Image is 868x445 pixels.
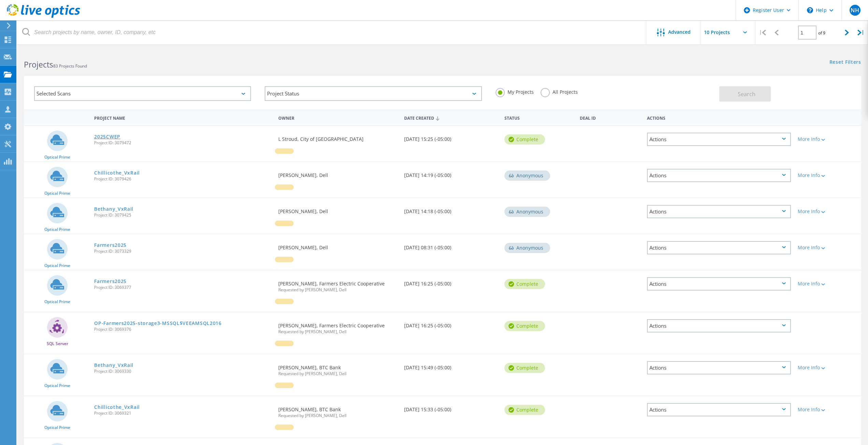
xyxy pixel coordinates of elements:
[275,312,400,341] div: [PERSON_NAME], Farmers Electric Cooperative
[401,270,501,293] div: [DATE] 16:25 (-05:00)
[278,372,397,376] span: Requested by [PERSON_NAME], Dell
[275,396,400,425] div: [PERSON_NAME], BTC Bank
[401,198,501,221] div: [DATE] 14:18 (-05:00)
[798,173,858,178] div: More Info
[401,111,501,124] div: Date Created
[401,354,501,377] div: [DATE] 15:49 (-05:00)
[94,327,271,331] span: Project ID: 3069376
[44,227,70,232] span: Optical Prime
[401,162,501,184] div: [DATE] 14:19 (-05:00)
[94,405,140,410] a: Chillicothe_VxRail
[94,213,271,217] span: Project ID: 3079425
[275,198,400,221] div: [PERSON_NAME], Dell
[44,191,70,195] span: Optical Prime
[275,234,400,257] div: [PERSON_NAME], Dell
[798,245,858,250] div: More Info
[17,20,647,44] input: Search projects by name, owner, ID, company, etc
[504,170,550,181] div: Anonymous
[7,14,80,19] a: Live Optics Dashboard
[24,59,53,70] b: Projects
[541,88,578,94] label: All Projects
[829,60,861,65] a: Reset Filters
[275,162,400,184] div: [PERSON_NAME], Dell
[755,20,769,45] div: |
[798,137,858,142] div: More Info
[647,241,791,254] div: Actions
[44,384,70,388] span: Optical Prime
[44,155,70,159] span: Optical Prime
[94,411,271,415] span: Project ID: 3069321
[496,88,534,94] label: My Projects
[668,30,691,34] span: Advanced
[34,86,251,101] div: Selected Scans
[53,63,87,69] span: 83 Projects Found
[94,141,271,145] span: Project ID: 3079472
[576,111,643,124] div: Deal Id
[719,86,771,102] button: Search
[818,30,825,36] span: of 9
[647,133,791,146] div: Actions
[94,321,221,326] a: OP-Farmers2025-storage3-MSSQL$VEEAMSQL2016
[854,20,868,45] div: |
[647,319,791,332] div: Actions
[94,177,271,181] span: Project ID: 3079426
[94,285,271,290] span: Project ID: 3069377
[501,111,576,124] div: Status
[504,207,550,217] div: Anonymous
[275,270,400,299] div: [PERSON_NAME], Farmers Electric Cooperative
[647,361,791,374] div: Actions
[647,277,791,291] div: Actions
[647,205,791,218] div: Actions
[278,330,397,334] span: Requested by [PERSON_NAME], Dell
[275,111,400,124] div: Owner
[44,426,70,430] span: Optical Prime
[94,279,127,284] a: Farmers2025
[94,369,271,373] span: Project ID: 3069330
[94,363,133,368] a: Bethany_VxRail
[94,170,140,175] a: Chillicothe_VxRail
[94,207,133,211] a: Bethany_VxRail
[94,134,120,139] a: 2025CWEP
[807,7,813,13] svg: \n
[798,365,858,370] div: More Info
[278,414,397,418] span: Requested by [PERSON_NAME], Dell
[401,312,501,335] div: [DATE] 16:25 (-05:00)
[647,169,791,182] div: Actions
[504,321,545,331] div: Complete
[851,8,859,13] span: NH
[738,90,755,98] span: Search
[798,407,858,412] div: More Info
[798,209,858,214] div: More Info
[275,126,400,148] div: L Stroud, City of [GEOGRAPHIC_DATA]
[94,249,271,253] span: Project ID: 3073329
[401,234,501,257] div: [DATE] 08:31 (-05:00)
[275,354,400,383] div: [PERSON_NAME], BTC Bank
[94,243,127,248] a: Farmers2025
[265,86,482,101] div: Project Status
[401,396,501,419] div: [DATE] 15:33 (-05:00)
[504,134,545,145] div: Complete
[44,300,70,304] span: Optical Prime
[47,342,68,346] span: SQL Server
[504,405,545,415] div: Complete
[91,111,275,124] div: Project Name
[504,243,550,253] div: Anonymous
[504,363,545,373] div: Complete
[644,111,794,124] div: Actions
[504,279,545,289] div: Complete
[647,403,791,416] div: Actions
[401,126,501,148] div: [DATE] 15:25 (-05:00)
[44,264,70,268] span: Optical Prime
[798,281,858,286] div: More Info
[278,288,397,292] span: Requested by [PERSON_NAME], Dell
